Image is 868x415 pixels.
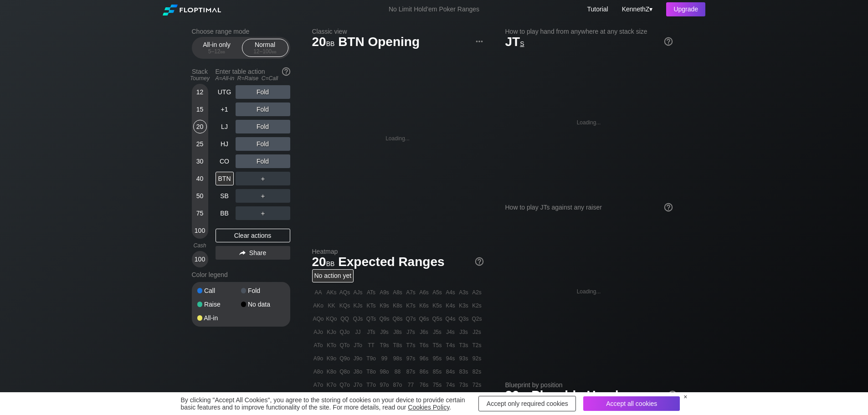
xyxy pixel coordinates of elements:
div: Fold [236,85,290,99]
img: help.32db89a4.svg [663,36,673,46]
div: T5s [431,339,444,352]
div: JTo [352,339,365,352]
div: A8o [312,365,325,378]
div: +1 [216,102,234,116]
div: Fold [236,137,290,151]
span: 20 [311,35,336,50]
div: Fold [241,287,285,294]
div: T2s [471,339,483,352]
div: Q6o [339,392,351,405]
div: Share [216,246,290,260]
div: Fold [236,120,290,133]
div: All-in only [196,39,238,56]
div: J9o [352,352,365,365]
div: J3s [457,326,470,338]
span: 20 [504,389,529,404]
div: AQo [312,313,325,325]
div: A8s [391,286,404,299]
h2: Classic view [312,28,483,35]
div: UTG [216,85,234,99]
div: TT [365,339,378,352]
div: K9s [378,299,391,312]
div: All-in [197,315,241,321]
div: A7s [405,286,417,299]
div: Accept all cookies [583,396,680,411]
div: Q2s [471,313,483,325]
div: 65s [431,392,444,405]
div: 87o [391,379,404,391]
div: KJo [325,326,338,338]
div: Raise [197,301,241,307]
div: A=All-in R=Raise C=Call [216,75,290,82]
div: 76o [405,392,417,405]
div: K8s [391,299,404,312]
div: A7o [312,379,325,391]
h2: Blueprint by position [505,381,677,389]
div: × [683,393,687,400]
div: T7s [405,339,417,352]
div: Q8s [391,313,404,325]
div: 100 [193,252,207,266]
div: Normal [244,39,286,56]
div: 88 [391,365,404,378]
div: T9s [378,339,391,352]
img: help.32db89a4.svg [281,67,291,77]
div: BTN [216,172,234,185]
div: 75 [193,206,207,220]
div: A4s [444,286,457,299]
div: AQs [339,286,351,299]
div: Q4s [444,313,457,325]
div: SB [216,189,234,203]
div: J6s [418,326,431,338]
div: No action yet [312,269,354,282]
div: T8s [391,339,404,352]
div: 66 [418,392,431,405]
span: 20 [311,255,336,270]
div: Q6s [418,313,431,325]
div: J6o [352,392,365,405]
div: ATo [312,339,325,352]
div: HJ [216,137,234,151]
div: Enter table action [216,64,290,85]
div: A5s [431,286,444,299]
div: 86s [418,365,431,378]
div: JJ [352,326,365,338]
div: 64s [444,392,457,405]
div: 97o [378,379,391,391]
div: 96o [378,392,391,405]
div: Upgrade [666,2,705,16]
div: A6s [418,286,431,299]
div: K4s [444,299,457,312]
div: 74s [444,379,457,391]
div: 82s [471,365,483,378]
div: Q8o [339,365,351,378]
div: Call [197,287,241,294]
div: Loading... [577,288,601,295]
div: 93s [457,352,470,365]
div: Q7o [339,379,351,391]
div: 87s [405,365,417,378]
div: AKs [325,286,338,299]
span: bb [272,48,277,55]
div: K5s [431,299,444,312]
div: Accept only required cookies [478,396,576,411]
div: ATs [365,286,378,299]
div: Q7s [405,313,417,325]
div: 98s [391,352,404,365]
div: K7o [325,379,338,391]
div: 86o [391,392,404,405]
div: A6o [312,392,325,405]
div: K3s [457,299,470,312]
div: 40 [193,172,207,185]
div: AJs [352,286,365,299]
div: K8o [325,365,338,378]
div: 15 [193,102,207,116]
span: JT [505,35,524,49]
div: KTs [365,299,378,312]
div: K6o [325,392,338,405]
div: 62s [471,392,483,405]
div: 50 [193,189,207,203]
div: J7s [405,326,417,338]
div: Fold [236,102,290,116]
div: 92s [471,352,483,365]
